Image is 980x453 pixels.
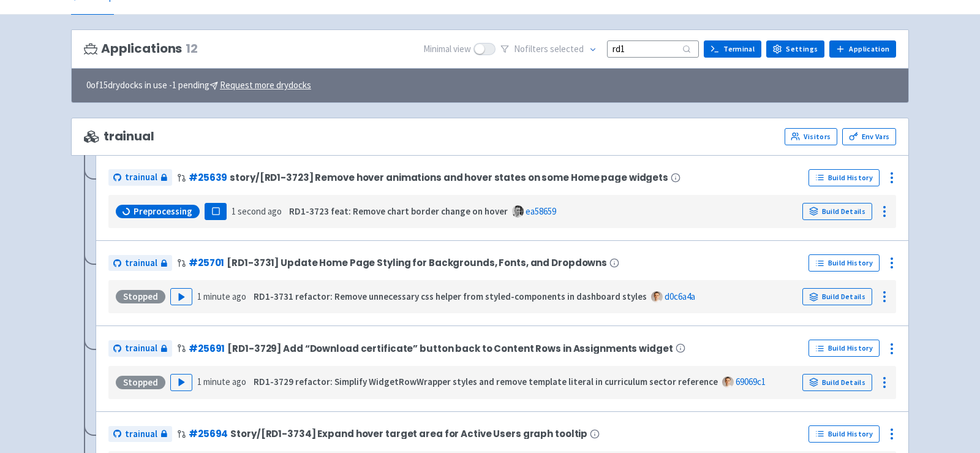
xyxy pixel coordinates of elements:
[766,40,824,58] a: Settings
[809,169,880,186] a: Build History
[514,42,584,56] span: No filter s
[84,129,154,143] span: trainual
[704,40,761,58] a: Terminal
[108,169,172,186] a: trainual
[189,342,225,355] a: #25691
[84,42,198,56] h3: Applications
[289,205,508,217] strong: RD1-3723 feat: Remove chart border change on hover
[189,171,227,184] a: #25639
[197,376,246,387] time: 1 minute ago
[86,78,311,93] span: 0 of 15 drydocks in use - 1 pending
[189,256,224,269] a: #25701
[116,376,165,389] div: Stopped
[802,288,872,305] a: Build Details
[526,205,556,217] a: ea58659
[607,40,699,57] input: Search...
[802,374,872,391] a: Build Details
[197,291,246,302] time: 1 minute ago
[809,254,880,272] a: Build History
[186,42,198,56] span: 12
[550,43,584,55] span: selected
[809,340,880,357] a: Build History
[230,172,668,183] span: story/[RD1-3723] Remove hover animations and hover states on some Home page widgets
[809,425,880,443] a: Build History
[220,79,311,91] u: Request more drydocks
[230,428,587,439] span: Story/[RD1-3734] Expand hover target area for Active Users graph tooltip
[170,288,192,305] button: Play
[842,128,896,145] a: Env Vars
[189,427,228,440] a: #25694
[125,427,157,441] span: trainual
[108,255,172,272] a: trainual
[116,290,165,303] div: Stopped
[125,170,157,185] span: trainual
[254,291,647,302] strong: RD1-3731 refactor: Remove unnecessary css helper from styled-components in dashboard styles
[108,340,172,357] a: trainual
[785,128,837,145] a: Visitors
[205,203,227,220] button: Pause
[736,376,766,387] a: 69069c1
[108,426,172,443] a: trainual
[232,205,282,217] time: 1 second ago
[423,42,471,56] span: Minimal view
[227,343,673,354] span: [RD1-3729] Add “Download certificate” button back to Content Rows in Assignments widget
[227,257,607,268] span: [RD1-3731] Update Home Page Styling for Backgrounds, Fonts, and Dropdowns
[170,374,192,391] button: Play
[125,256,157,270] span: trainual
[125,341,157,356] span: trainual
[665,291,695,302] a: d0c6a4a
[254,376,718,387] strong: RD1-3729 refactor: Simplify WidgetRowWrapper styles and remove template literal in curriculum sec...
[802,203,872,220] a: Build Details
[829,40,896,58] a: Application
[134,205,192,218] span: Preprocessing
